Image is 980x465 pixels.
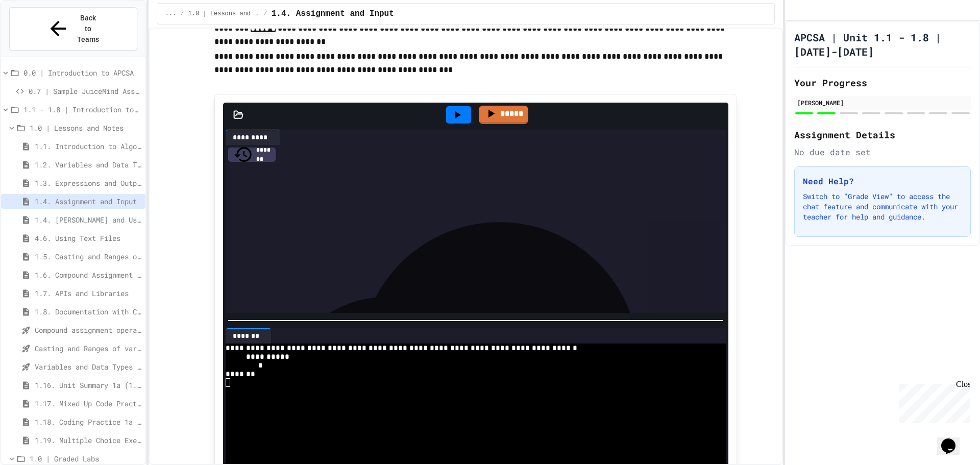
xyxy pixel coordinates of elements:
[803,175,962,187] h3: Need Help?
[794,30,971,59] h1: APCSA | Unit 1.1 - 1.8 | [DATE]-[DATE]
[35,214,141,225] span: 1.4. [PERSON_NAME] and User Input
[188,10,260,18] span: 1.0 | Lessons and Notes
[23,67,141,78] span: 0.0 | Introduction to APCSA
[35,306,141,317] span: 1.8. Documentation with Comments and Preconditions
[4,4,70,65] div: Chat with us now!Close
[35,196,141,207] span: 1.4. Assignment and Input
[29,86,141,96] span: 0.7 | Sample JuiceMind Assignment - [GEOGRAPHIC_DATA]
[35,417,141,427] span: 1.18. Coding Practice 1a (1.1-1.6)
[30,453,141,464] span: 1.0 | Graded Labs
[35,435,141,446] span: 1.19. Multiple Choice Exercises for Unit 1a (1.1-1.6)
[35,361,141,372] span: Variables and Data Types - Quiz
[76,13,100,45] span: Back to Teams
[30,123,141,133] span: 1.0 | Lessons and Notes
[35,270,141,280] span: 1.6. Compound Assignment Operators
[794,128,971,142] h2: Assignment Details
[797,98,968,107] div: [PERSON_NAME]
[35,178,141,188] span: 1.3. Expressions and Output [New]
[35,141,141,152] span: 1.1. Introduction to Algorithms, Programming, and Compilers
[264,10,267,18] span: /
[35,159,141,170] span: 1.2. Variables and Data Types
[937,424,970,455] iframe: chat widget
[35,325,141,335] span: Compound assignment operators - Quiz
[9,7,137,51] button: Back to Teams
[35,251,141,262] span: 1.5. Casting and Ranges of Values
[23,104,141,115] span: 1.1 - 1.8 | Introduction to Java
[165,10,177,18] span: ...
[180,10,184,18] span: /
[803,191,962,222] p: Switch to "Grade View" to access the chat feature and communicate with your teacher for help and ...
[35,398,141,409] span: 1.17. Mixed Up Code Practice 1.1-1.6
[35,380,141,390] span: 1.16. Unit Summary 1a (1.1-1.6)
[35,233,141,243] span: 4.6. Using Text Files
[35,343,141,354] span: Casting and Ranges of variables - Quiz
[35,288,141,299] span: 1.7. APIs and Libraries
[895,380,970,423] iframe: chat widget
[794,76,971,90] h2: Your Progress
[272,8,394,20] span: 1.4. Assignment and Input
[794,146,971,158] div: No due date set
